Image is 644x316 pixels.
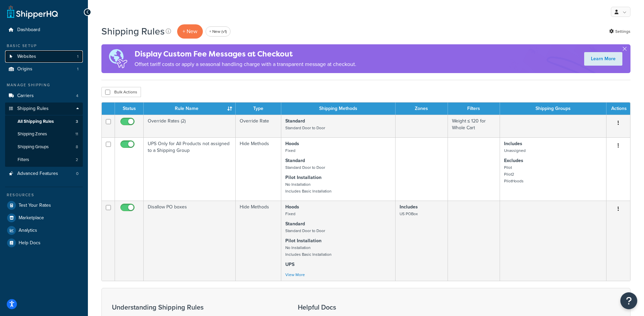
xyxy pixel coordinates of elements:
a: Settings [609,27,630,36]
td: Hide Methods [236,137,281,201]
div: Manage Shipping [5,82,83,88]
small: Fixed [285,148,295,154]
h4: Display Custom Fee Messages at Checkout [135,48,356,60]
li: Shipping Rules [5,103,83,167]
span: Help Docs [19,240,41,246]
p: Offset tariff costs or apply a seasonal handling charge with a transparent message at checkout. [135,60,356,69]
small: Unassigned [504,148,526,154]
span: 1 [77,54,78,60]
strong: Pilot Installation [285,237,321,244]
th: Rule Name : activate to sort column ascending [144,103,236,115]
p: + New [177,24,203,38]
li: Filters [5,154,83,166]
div: Resources [5,192,83,198]
h1: Shipping Rules [101,25,165,38]
th: Shipping Methods [281,103,396,115]
a: Shipping Groups 8 [5,141,83,153]
small: No Installation Includes Basic Installation [285,181,332,194]
a: Carriers 4 [5,90,83,102]
li: Shipping Zones [5,128,83,140]
span: Marketplace [19,215,44,221]
span: All Shipping Rules [18,119,54,125]
li: Advanced Features [5,167,83,180]
th: Actions [606,103,630,115]
button: Bulk Actions [101,87,141,97]
span: Advanced Features [17,171,58,177]
span: Origins [17,66,32,72]
td: Override Rates (2) [144,115,236,137]
a: ShipperHQ Home [7,5,58,19]
small: Standard Door to Door [285,125,325,131]
img: duties-banner-06bc72dcb5fe05cb3f9472aba00be2ae8eb53ab6f0d8bb03d382ba314ac3c341.png [101,44,135,73]
td: Weight ≤ 120 for Whole Cart [448,115,500,137]
strong: UPS [285,261,294,268]
span: Shipping Groups [18,144,49,150]
span: Test Your Rates [19,203,51,208]
strong: Includes [504,140,522,147]
a: Websites 1 [5,50,83,63]
small: US POBox [400,211,418,217]
strong: Standard [285,157,305,164]
li: All Shipping Rules [5,115,83,128]
span: Websites [17,54,36,60]
a: Origins 1 [5,63,83,75]
a: Test Your Rates [5,199,83,211]
td: Override Rate [236,115,281,137]
span: 8 [76,144,78,150]
a: Learn More [584,52,622,66]
td: Disallow PO boxes [144,201,236,281]
span: 4 [76,93,78,99]
li: Websites [5,50,83,63]
a: Dashboard [5,24,83,36]
a: Analytics [5,224,83,236]
strong: Includes [400,203,418,210]
th: Zones [396,103,448,115]
span: 3 [76,119,78,125]
li: Shipping Groups [5,141,83,153]
span: 1 [77,66,78,72]
li: Carriers [5,90,83,102]
small: Pilot Pilot2 PilotHoods [504,164,524,184]
td: Hide Methods [236,201,281,281]
a: Help Docs [5,237,83,249]
span: Carriers [17,93,34,99]
small: Standard Door to Door [285,164,325,171]
span: 0 [76,171,78,177]
small: No Installation Includes Basic Installation [285,245,332,257]
span: Dashboard [17,27,40,33]
a: Shipping Rules [5,103,83,115]
span: 11 [75,131,78,137]
button: Open Resource Center [620,292,637,309]
strong: Hoods [285,140,299,147]
span: Shipping Zones [18,131,47,137]
a: Advanced Features 0 [5,167,83,180]
a: Filters 2 [5,154,83,166]
a: + New (v1) [206,26,231,37]
span: Analytics [19,228,37,233]
strong: Pilot Installation [285,174,321,181]
a: Marketplace [5,212,83,224]
a: All Shipping Rules 3 [5,115,83,128]
h3: Understanding Shipping Rules [112,303,281,311]
span: Shipping Rules [17,106,49,112]
th: Status [115,103,144,115]
strong: Standard [285,220,305,227]
span: Filters [18,157,29,163]
th: Shipping Groups [500,103,606,115]
small: Standard Door to Door [285,228,325,234]
small: Fixed [285,211,295,217]
td: UPS Only for All Products not assigned to a Shipping Group [144,137,236,201]
th: Filters [448,103,500,115]
li: Origins [5,63,83,75]
strong: Standard [285,117,305,125]
th: Type [236,103,281,115]
a: Shipping Zones 11 [5,128,83,140]
strong: Hoods [285,203,299,210]
span: 2 [76,157,78,163]
strong: Excludes [504,157,523,164]
div: Basic Setup [5,43,83,49]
